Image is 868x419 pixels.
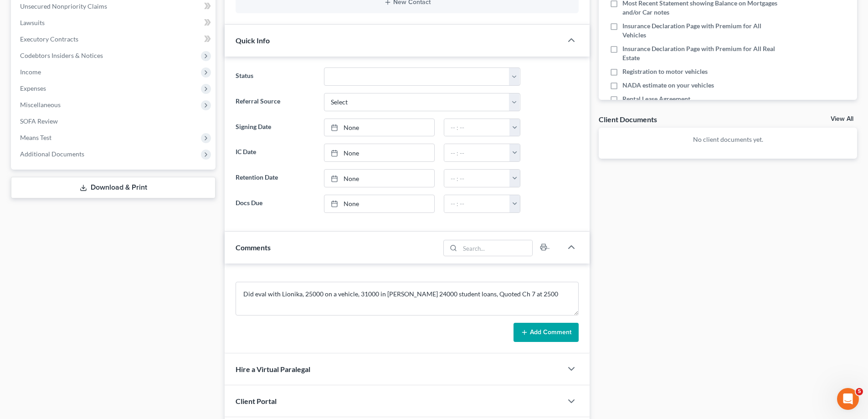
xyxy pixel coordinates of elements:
div: Client Documents [599,114,657,124]
span: Hire a Virtual Paralegal [236,365,310,373]
span: Insurance Declaration Page with Premium for All Real Estate [622,44,785,62]
span: Unsecured Nonpriority Claims [20,2,107,10]
label: IC Date [231,144,319,162]
label: Status [231,67,319,86]
span: Registration to motor vehicles [622,67,708,76]
span: Means Test [20,134,51,141]
input: -- : -- [444,144,510,161]
span: 5 [856,388,863,395]
span: Insurance Declaration Page with Premium for All Vehicles [622,21,785,40]
label: Docs Due [231,195,319,213]
label: Referral Source [231,93,319,111]
span: Additional Documents [20,150,84,158]
input: Search... [460,240,533,256]
iframe: Intercom live chat [837,388,859,410]
input: -- : -- [444,170,510,187]
span: SOFA Review [20,117,58,125]
a: None [324,119,434,136]
input: -- : -- [444,195,510,212]
span: NADA estimate on your vehicles [622,81,714,90]
span: Income [20,68,41,76]
a: None [324,144,434,161]
a: Executory Contracts [13,31,216,47]
input: -- : -- [444,119,510,136]
a: Lawsuits [13,15,216,31]
span: Rental Lease Agreement [622,94,690,103]
span: Comments [236,243,271,252]
p: No client documents yet. [606,135,850,144]
span: Executory Contracts [20,35,78,43]
a: View All [831,116,853,122]
a: None [324,170,434,187]
a: None [324,195,434,212]
label: Signing Date [231,119,319,137]
span: Codebtors Insiders & Notices [20,52,103,59]
span: Client Portal [236,397,277,405]
label: Retention Date [231,169,319,187]
span: Expenses [20,84,46,92]
a: SOFA Review [13,113,216,129]
span: Quick Info [236,36,270,45]
span: Lawsuits [20,19,45,26]
a: Download & Print [11,177,216,198]
button: Add Comment [514,323,579,342]
span: Miscellaneous [20,101,61,109]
